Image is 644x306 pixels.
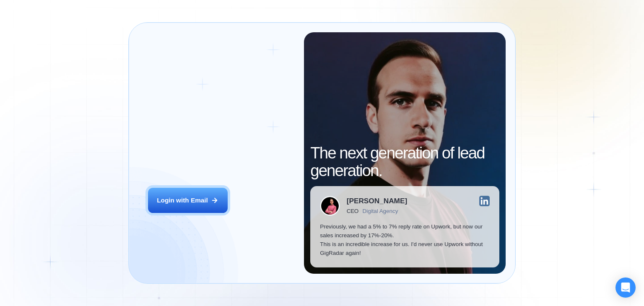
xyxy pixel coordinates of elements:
div: CEO [347,208,358,214]
div: Login with Email [157,196,208,205]
p: Previously, we had a 5% to 7% reply rate on Upwork, but now our sales increased by 17%-20%. This ... [320,222,490,258]
button: Login with Email [148,188,228,213]
div: [PERSON_NAME] [347,197,407,205]
div: Digital Agency [363,208,398,214]
div: Open Intercom Messenger [615,277,636,298]
h2: The next generation of lead generation. [310,144,499,179]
